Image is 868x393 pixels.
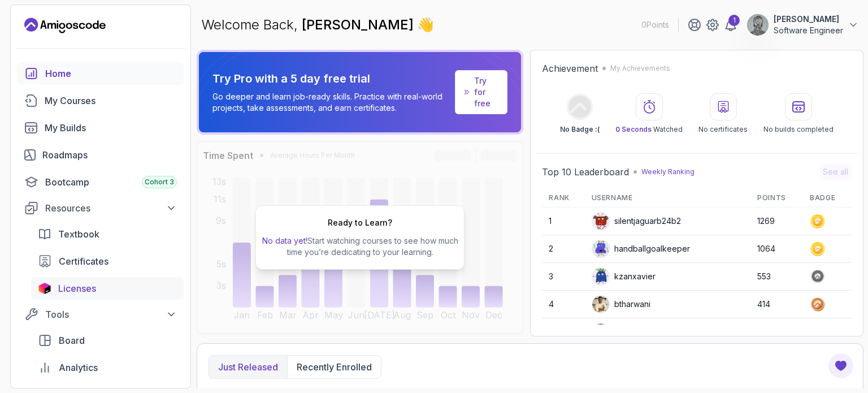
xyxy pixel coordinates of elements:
button: Recently enrolled [287,356,381,378]
span: Certificates [59,254,108,268]
button: Tools [18,304,184,325]
p: No Badge :( [560,125,600,134]
img: default monster avatar [592,323,609,340]
p: Just released [218,360,278,374]
div: btharwani [592,295,650,313]
span: Cohort 3 [145,178,174,187]
h2: Top 10 Leaderboard [542,165,629,179]
img: default monster avatar [592,268,609,285]
div: silentjaguarb24b2 [592,212,681,230]
div: kzanxavier [592,267,656,286]
span: No data yet! [262,236,307,245]
span: Board [59,334,85,347]
th: Username [585,189,751,208]
div: handballgoalkeeper [592,240,690,258]
td: 3 [542,263,584,291]
a: certificates [31,250,184,273]
img: jetbrains icon [38,283,51,294]
button: user profile image[PERSON_NAME]Software Engineer [747,14,859,36]
p: [PERSON_NAME] [774,14,843,25]
div: 1 [728,15,740,26]
p: Weekly Ranking [641,167,695,176]
span: [PERSON_NAME] [302,16,417,33]
span: 0 Seconds [615,125,652,133]
p: Welcome Back, [201,16,434,34]
div: Home [45,67,177,80]
p: No certificates [698,125,748,134]
h2: Achievement [542,62,598,75]
img: user profile image [592,296,609,313]
a: courses [18,89,184,112]
p: Go deeper and learn job-ready skills. Practice with real-world projects, take assessments, and ea... [212,91,450,114]
td: 4 [542,291,584,318]
div: Resources [45,201,177,215]
p: My Achievements [610,64,670,73]
p: 0 Points [641,19,669,31]
button: Open Feedback Button [827,352,854,379]
td: 553 [750,263,803,291]
h2: Ready to Learn? [328,217,392,228]
a: board [31,329,184,352]
p: Recently enrolled [297,360,372,374]
span: Licenses [58,282,96,295]
img: default monster avatar [592,213,609,230]
a: Landing page [24,16,106,34]
button: Resources [18,198,184,218]
a: Try for free [455,70,507,114]
a: bootcamp [18,171,184,193]
td: 332 [750,318,803,346]
a: licenses [31,277,184,300]
td: 414 [750,291,803,318]
p: Start watching courses to see how much time you’re dedicating to your learning. [261,235,459,258]
th: Badge [803,189,852,208]
td: 5 [542,318,584,346]
div: My Courses [45,94,177,107]
a: builds [18,116,184,139]
div: Xormios [592,323,645,341]
a: roadmaps [18,144,184,166]
button: See all [819,164,852,180]
img: default monster avatar [592,240,609,257]
div: Roadmaps [42,148,177,162]
td: 1064 [750,235,803,263]
a: Try for free [474,75,498,109]
p: Try Pro with a 5 day free trial [212,71,450,87]
img: user profile image [747,14,769,36]
span: Textbook [58,227,99,241]
a: home [18,62,184,85]
th: Points [750,189,803,208]
td: 2 [542,235,584,263]
div: Bootcamp [45,175,177,189]
a: 1 [724,18,737,32]
td: 1 [542,208,584,235]
p: Software Engineer [774,25,843,36]
p: No builds completed [763,125,834,134]
span: 👋 [416,15,436,35]
div: Tools [45,308,177,321]
span: Analytics [59,361,98,374]
a: textbook [31,223,184,245]
p: Watched [615,125,683,134]
a: analytics [31,356,184,379]
td: 1269 [750,208,803,235]
div: My Builds [45,121,177,135]
th: Rank [542,189,584,208]
button: Just released [209,356,287,378]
